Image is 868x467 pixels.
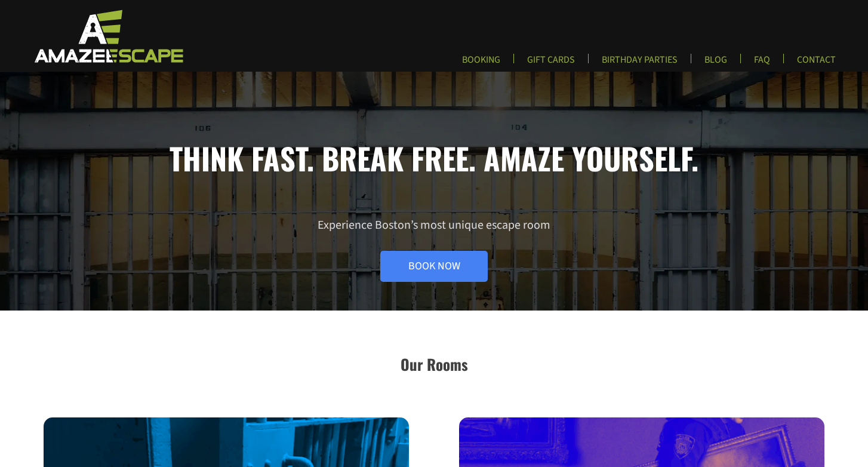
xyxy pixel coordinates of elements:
[453,54,510,73] a: BOOKING
[744,54,780,73] a: FAQ
[44,140,825,176] h1: Think fast. Break free. Amaze yourself.
[787,54,845,73] a: CONTACT
[695,54,737,73] a: BLOG
[518,54,584,73] a: GIFT CARDS
[592,54,687,73] a: BIRTHDAY PARTIES
[19,8,196,63] img: Escape Room Game in Boston Area
[380,251,488,282] a: Book Now
[44,217,825,282] p: Experience Boston’s most unique escape room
